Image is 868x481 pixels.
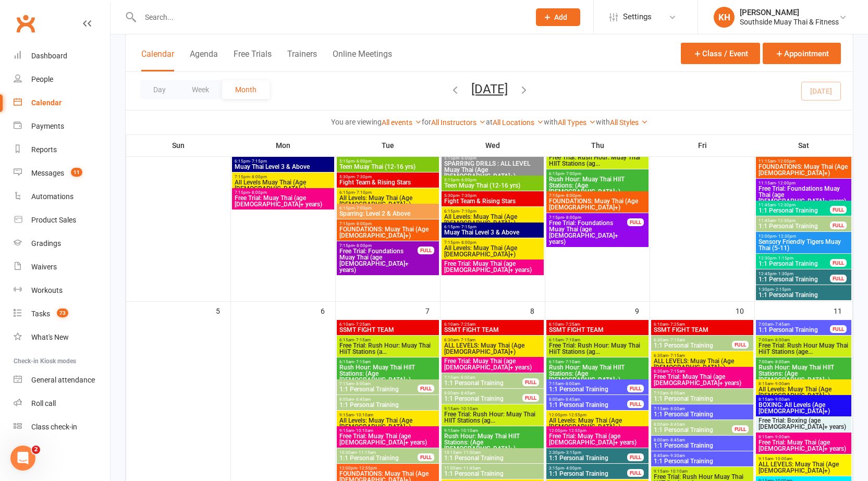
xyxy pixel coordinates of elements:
[444,322,542,327] span: 6:10am
[758,292,849,298] span: 1:1 Personal Training
[653,411,751,417] span: 1:1 Personal Training
[668,391,685,396] span: - 8:00am
[758,439,849,452] span: Free Trial: Muay Thai (age [DEMOGRAPHIC_DATA]+ years)
[668,438,685,442] span: - 8:45am
[653,438,751,442] span: 8:00am
[773,397,790,402] span: - 9:00am
[339,175,437,179] span: 5:30pm
[773,338,790,342] span: - 8:00am
[653,391,751,396] span: 7:15am
[339,466,437,471] span: 12:00pm
[758,287,849,292] span: 1:30pm
[776,272,793,276] span: - 1:30pm
[758,386,849,399] span: All Levels: Muay Thai (Age [DEMOGRAPHIC_DATA]+)
[339,417,437,430] span: All Levels: Muay Thai (Age [DEMOGRAPHIC_DATA]+)
[830,259,847,267] div: FULL
[459,193,476,198] span: - 7:30pm
[548,386,628,392] span: 1:1 Personal Training
[418,385,434,392] div: FULL
[653,422,732,427] span: 8:00am
[459,178,476,182] span: - 6:00pm
[758,272,830,276] span: 12:45pm
[776,159,796,164] span: - 12:00pm
[339,413,437,417] span: 9:15am
[653,322,751,327] span: 6:10am
[564,381,580,386] span: - 8:00am
[357,450,376,455] span: - 11:15am
[758,397,849,402] span: 8:15am
[339,159,437,164] span: 5:15pm
[444,433,542,452] span: Rush Hour: Muay Thai HIIT Stations: (Age [DEMOGRAPHIC_DATA]+)
[418,453,434,461] div: FULL
[444,327,542,333] span: SSMT FIGHT TEAM
[339,381,418,386] span: 7:15am
[14,91,110,115] a: Calendar
[548,417,646,430] span: All Levels: Muay Thai (Age [DEMOGRAPHIC_DATA]+)
[758,381,849,386] span: 8:15am
[653,458,751,464] span: 1:1 Personal Training
[653,427,732,433] span: 1:1 Personal Training
[14,368,110,392] a: General attendance kiosk mode
[339,386,418,392] span: 1:1 Personal Training
[548,364,646,383] span: Rush Hour: Muay Thai HIIT Stations: (Age [DEMOGRAPHIC_DATA]+)
[354,360,371,364] span: - 7:15am
[763,43,841,64] button: Appointment
[444,178,542,182] span: 5:15pm
[548,171,646,176] span: 6:15pm
[459,338,475,342] span: - 7:15am
[653,327,751,333] span: SSMT FIGHT TEAM
[830,206,847,214] div: FULL
[425,302,440,319] div: 7
[758,261,830,267] span: 1:1 Personal Training
[564,215,581,220] span: - 8:00pm
[339,433,437,446] span: Free Trial: Muay Thai (age [DEMOGRAPHIC_DATA]+ years)
[564,450,581,455] span: - 3:15pm
[31,192,74,201] div: Automations
[339,455,418,461] span: 1:1 Personal Training
[354,190,372,195] span: - 7:10pm
[444,182,542,189] span: Teen Muay Thai (12-16 yrs)
[755,134,853,156] th: Sat
[773,457,792,461] span: - 10:00am
[354,413,373,417] span: - 10:10am
[548,455,628,461] span: 1:1 Personal Training
[548,327,646,333] span: SSMT FIGHT TEAM
[444,245,542,257] span: All Levels: Muay Thai (Age [DEMOGRAPHIC_DATA]+)
[444,342,542,355] span: ALL LEVELS: Muay Thai (Age [DEMOGRAPHIC_DATA]+)
[331,118,382,126] strong: You are viewing
[31,333,69,341] div: What's New
[548,450,628,455] span: 2:30pm
[459,240,476,245] span: - 8:00pm
[321,302,335,319] div: 6
[287,49,317,71] button: Trainers
[444,214,542,226] span: All Levels: Muay Thai (Age [DEMOGRAPHIC_DATA]+)
[339,402,437,408] span: 1:1 Personal Training
[714,7,735,28] div: KH
[57,309,68,317] span: 73
[126,134,231,156] th: Sun
[14,208,110,232] a: Product Sales
[216,302,230,319] div: 5
[234,159,332,164] span: 6:15pm
[354,338,371,342] span: - 7:15am
[486,118,493,126] strong: at
[444,209,542,214] span: 6:15pm
[773,322,790,327] span: - 7:45am
[339,179,437,186] span: Fight Team & Rising Stars
[336,134,441,156] th: Tue
[548,402,628,408] span: 1:1 Personal Training
[758,435,849,439] span: 8:15am
[459,375,475,380] span: - 8:00am
[339,211,437,217] span: Sparring: Level 2 & Above
[627,400,644,408] div: FULL
[339,206,437,211] span: 6:15pm
[444,450,542,455] span: 10:15am
[471,82,508,96] button: [DATE]
[548,433,646,446] span: Free Trial: Muay Thai (age [DEMOGRAPHIC_DATA]+ years)
[339,327,437,333] span: SSMT FIGHT TEAM
[758,159,849,164] span: 11:15am
[758,342,849,355] span: Free Trial: Rush Hour Muay Thai HiiT Stations (age...
[776,234,796,239] span: - 12:30pm
[459,156,476,161] span: - 6:00pm
[758,338,849,342] span: 7:00am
